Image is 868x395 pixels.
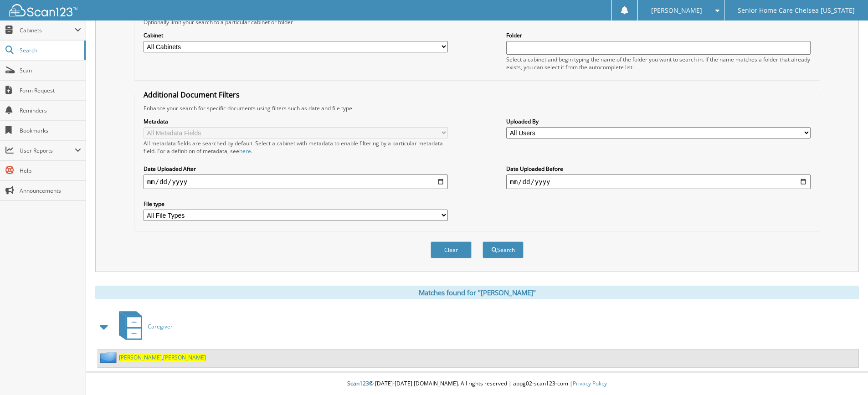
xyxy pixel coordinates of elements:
[506,174,811,189] input: end
[20,187,81,195] span: Announcements
[20,127,81,134] span: Bookmarks
[20,67,81,74] span: Scan
[573,380,607,387] a: Privacy Policy
[148,323,173,330] span: Caregiver
[20,46,80,54] span: Search
[144,31,448,39] label: Cabinet
[483,241,524,258] button: Search
[95,286,859,299] div: Matches found for "[PERSON_NAME]"
[139,104,815,112] div: Enhance your search for specific documents using filters such as date and file type.
[506,56,811,71] div: Select a cabinet and begin typing the name of the folder you want to search in. If the name match...
[239,147,251,155] a: here
[506,31,811,39] label: Folder
[119,354,206,361] a: [PERSON_NAME],[PERSON_NAME]
[163,354,206,361] span: [PERSON_NAME]
[20,107,81,114] span: Reminders
[144,200,448,208] label: File type
[347,380,369,387] span: Scan123
[144,165,448,173] label: Date Uploaded After
[20,87,81,94] span: Form Request
[506,118,811,125] label: Uploaded By
[144,174,448,189] input: start
[119,354,162,361] span: [PERSON_NAME]
[144,118,448,125] label: Metadata
[651,8,702,13] span: [PERSON_NAME]
[431,241,472,258] button: Clear
[822,351,868,395] iframe: Chat Widget
[144,139,448,155] div: All metadata fields are searched by default. Select a cabinet with metadata to enable filtering b...
[9,4,77,16] img: scan123-logo-white.svg
[113,308,173,344] a: Caregiver
[20,167,81,174] span: Help
[100,352,119,363] img: folder2.png
[139,18,815,26] div: Optionally limit your search to a particular cabinet or folder
[20,26,75,34] span: Cabinets
[139,90,244,100] legend: Additional Document Filters
[506,165,811,173] label: Date Uploaded Before
[86,373,868,395] div: © [DATE]-[DATE] [DOMAIN_NAME]. All rights reserved | appg02-scan123-com |
[738,8,855,13] span: Senior Home Care Chelsea [US_STATE]
[20,147,75,154] span: User Reports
